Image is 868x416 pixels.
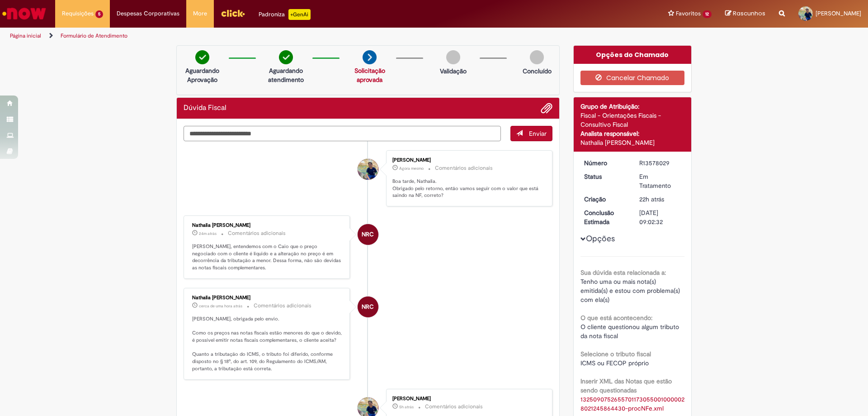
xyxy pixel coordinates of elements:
[639,195,681,204] div: 29/09/2025 16:07:33
[580,71,685,85] button: Cancelar Chamado
[399,166,424,171] span: Agora mesmo
[279,50,293,64] img: check-circle-green.png
[95,10,103,18] span: 5
[354,67,385,84] a: Solicitação aprovada
[221,6,245,20] img: click_logo_yellow_360x200.png
[703,10,712,18] span: 12
[362,296,374,318] span: NRC
[446,50,460,64] img: img-circle-grey.png
[577,172,633,181] dt: Status
[62,9,94,18] span: Requisições
[440,67,467,76] p: Validação
[363,50,377,64] img: arrow-next.png
[254,302,311,310] small: Comentários adicionais
[184,126,501,141] textarea: Digite sua mensagem aqui...
[577,195,633,204] dt: Criação
[577,158,633,167] dt: Número
[580,359,649,367] span: ICMS ou FECOP próprio
[195,50,209,64] img: check-circle-green.png
[523,67,552,76] p: Concluído
[435,164,493,172] small: Comentários adicionais
[580,277,682,304] span: Tenho uma ou mais nota(s) emitida(s) e estou com problema(s) com ela(s)
[392,178,543,199] p: Boa tarde, Nathalia. Obrigado pelo retorno, então vamos seguir com o valor que está saindo na NF,...
[574,46,692,64] div: Opções do Chamado
[580,102,685,111] div: Grupo de Atribuição:
[639,158,681,167] div: R13578029
[639,208,681,226] div: [DATE] 09:02:32
[192,243,343,272] p: [PERSON_NAME], entendemos com o Caio que o preço negociado com o cliente é líquido e a alteração ...
[192,316,343,373] p: [PERSON_NAME], obrigada pelo envio. Como os preços nas notas fiscais estão menores do que o devid...
[117,9,179,18] span: Despesas Corporativas
[392,396,543,402] div: [PERSON_NAME]
[580,323,681,340] span: O cliente questionou algum tributo da nota fiscal
[199,303,242,309] span: cerca de uma hora atrás
[264,66,308,84] p: Aguardando atendimento
[676,9,701,18] span: Favoritos
[529,129,547,138] span: Enviar
[358,224,378,245] div: Nathalia Roberta Cerri De Sant Anna
[7,28,572,44] ul: Trilhas de página
[399,404,414,410] time: 30/09/2025 08:59:27
[192,223,343,228] div: Nathalia [PERSON_NAME]
[392,158,543,163] div: [PERSON_NAME]
[580,111,685,129] div: Fiscal - Orientações Fiscais - Consultivo Fiscal
[10,32,41,39] a: Página inicial
[580,314,652,322] b: O que está acontecendo:
[259,9,311,20] div: Padroniza
[639,195,664,203] time: 29/09/2025 16:07:33
[399,404,414,410] span: 5h atrás
[725,10,765,18] a: Rascunhos
[184,104,226,112] h2: Dúvida Fiscal Histórico de tíquete
[1,5,47,23] img: ServiceNow
[61,32,127,39] a: Formulário de Atendimento
[577,208,633,226] dt: Conclusão Estimada
[199,231,217,236] span: 24m atrás
[199,303,242,309] time: 30/09/2025 13:22:09
[816,10,861,17] span: [PERSON_NAME]
[510,126,552,141] button: Enviar
[580,395,684,412] a: Download de 13250907526557011730550010000028021245864430-procNFe.xml
[228,230,286,237] small: Comentários adicionais
[399,166,424,171] time: 30/09/2025 14:17:05
[580,129,685,138] div: Analista responsável:
[358,159,378,180] div: Yuri Simoes Gomes
[580,138,685,147] div: Nathalia [PERSON_NAME]
[425,403,483,411] small: Comentários adicionais
[288,9,311,20] p: +GenAi
[362,224,374,245] span: NRC
[358,296,378,317] div: Nathalia Roberta Cerri De Sant Anna
[580,350,651,358] b: Selecione o tributo fiscal
[180,66,224,84] p: Aguardando Aprovação
[733,9,765,18] span: Rascunhos
[580,268,666,277] b: Sua dúvida esta relacionada a:
[541,102,552,114] button: Adicionar anexos
[639,172,681,190] div: Em Tratamento
[580,377,672,394] b: Inserir XML das Notas que estão sendo questionadas
[192,295,343,301] div: Nathalia [PERSON_NAME]
[193,9,207,18] span: More
[639,195,664,203] span: 22h atrás
[530,50,544,64] img: img-circle-grey.png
